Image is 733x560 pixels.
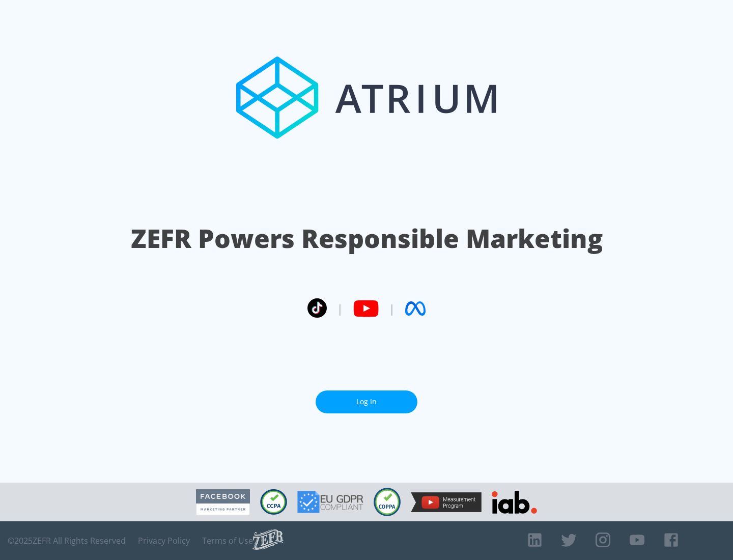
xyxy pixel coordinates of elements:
span: | [389,301,395,316]
span: © 2025 ZEFR All Rights Reserved [8,536,126,546]
img: IAB [492,491,537,514]
img: Facebook Marketing Partner [196,489,250,515]
img: COPPA Compliant [374,488,401,516]
img: GDPR Compliant [297,491,363,513]
a: Terms of Use [202,536,253,546]
a: Privacy Policy [138,536,190,546]
a: Log In [316,390,417,413]
img: YouTube Measurement Program [411,492,482,512]
img: CCPA Compliant [260,489,287,515]
span: | [337,301,343,316]
h1: ZEFR Powers Responsible Marketing [131,221,603,256]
